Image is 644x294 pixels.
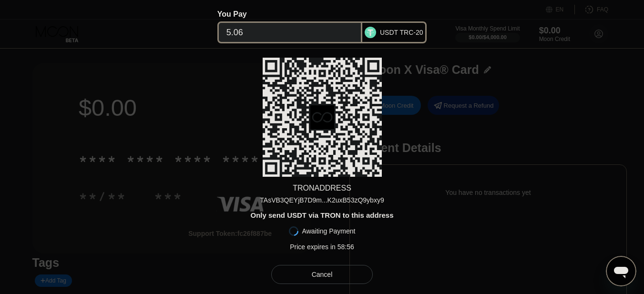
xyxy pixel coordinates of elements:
div: USDT TRC-20 [380,29,423,36]
div: Awaiting Payment [302,227,356,235]
div: Cancel [312,270,333,279]
span: 58 : 56 [337,243,354,251]
iframe: Button to launch messaging window [606,256,636,286]
div: Only send USDT via TRON to this address [250,211,393,219]
div: You Pay [217,10,363,19]
div: TAsVB3QEYjB7D9m...K2uxB53zQ9ybxy9 [260,196,384,204]
div: Cancel [271,265,373,284]
div: You PayUSDT TRC-20 [218,10,426,43]
div: TAsVB3QEYjB7D9m...K2uxB53zQ9ybxy9 [260,193,384,204]
div: TRON ADDRESS [293,184,351,193]
div: Price expires in [290,243,354,251]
